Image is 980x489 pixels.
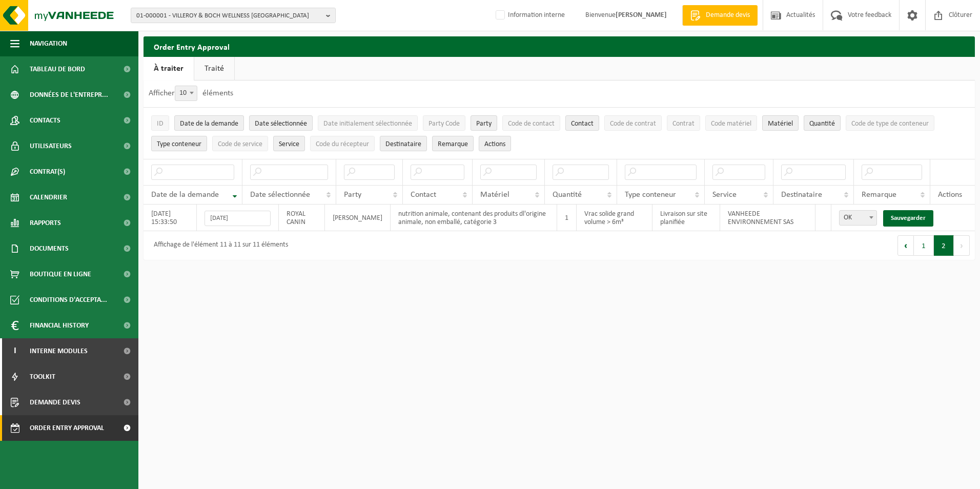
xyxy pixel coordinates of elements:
span: Toolkit [30,364,55,390]
span: 10 [175,86,197,100]
td: 1 [557,205,577,231]
span: Matériel [768,120,793,128]
button: Actions [479,136,511,151]
span: Actions [484,140,505,148]
span: Contacts [30,108,60,133]
span: Type conteneur [157,140,201,148]
span: Demande devis [703,10,752,21]
span: Demande devis [30,390,80,415]
span: Type conteneur [625,191,676,199]
button: Previous [897,235,914,256]
span: Documents [30,236,69,261]
span: Boutique en ligne [30,261,91,287]
span: Party Code [428,120,460,128]
button: Code de contratCode de contrat: Activate to sort [604,115,662,131]
span: 10 [175,86,197,101]
button: Code de serviceCode de service: Activate to sort [212,136,268,151]
a: À traiter [144,57,194,80]
span: Service [279,140,299,148]
span: Code de type de conteneur [851,120,929,128]
a: Traité [194,57,234,80]
span: Order entry approval [30,415,104,441]
span: Code de contact [508,120,555,128]
span: Matériel [480,191,509,199]
span: Destinataire [385,140,421,148]
button: DestinataireDestinataire : Activate to sort [380,136,427,151]
span: Code matériel [711,120,751,128]
span: Données de l'entrepr... [30,82,108,108]
div: Affichage de l'élément 11 à 11 sur 11 éléments [149,236,288,255]
span: 01-000001 - VILLEROY & BOCH WELLNESS [GEOGRAPHIC_DATA] [136,8,322,24]
a: Sauvegarder [883,210,933,227]
button: QuantitéQuantité: Activate to sort [804,115,841,131]
span: Financial History [30,313,89,338]
button: 1 [914,235,934,256]
span: Interne modules [30,338,88,364]
td: [DATE] 15:33:50 [144,205,197,231]
button: PartyParty: Activate to sort [471,115,497,131]
td: Livraison sur site planifiée [652,205,720,231]
span: Actions [938,191,962,199]
button: Type conteneurType conteneur: Activate to sort [151,136,207,151]
button: 01-000001 - VILLEROY & BOCH WELLNESS [GEOGRAPHIC_DATA] [131,8,336,23]
span: Party [344,191,361,199]
span: Contrat [672,120,695,128]
h2: Order Entry Approval [144,36,975,56]
span: Date sélectionnée [255,120,307,128]
span: Contact [571,120,594,128]
span: Service [712,191,737,199]
button: Date de la demandeDate de la demande: Activate to remove sorting [174,115,244,131]
span: OK [839,210,877,226]
span: Contrat(s) [30,159,65,185]
button: ServiceService: Activate to sort [273,136,305,151]
td: [PERSON_NAME] [325,205,391,231]
button: ContactContact: Activate to sort [565,115,599,131]
span: Remarque [438,140,468,148]
td: ROYAL CANIN [279,205,325,231]
button: Date sélectionnéeDate sélectionnée: Activate to sort [249,115,313,131]
button: Party CodeParty Code: Activate to sort [423,115,465,131]
span: Party [476,120,492,128]
button: Code de type de conteneurCode de type de conteneur: Activate to sort [846,115,934,131]
button: Code matérielCode matériel: Activate to sort [705,115,757,131]
button: Code du récepteurCode du récepteur: Activate to sort [310,136,375,151]
button: 2 [934,235,954,256]
span: Contact [411,191,436,199]
span: Rapports [30,210,61,236]
button: Date initialement sélectionnéeDate initialement sélectionnée: Activate to sort [318,115,418,131]
button: RemarqueRemarque: Activate to sort [432,136,474,151]
span: Remarque [862,191,896,199]
label: Afficher éléments [149,89,233,97]
span: I [10,338,19,364]
span: Code de contrat [610,120,656,128]
strong: [PERSON_NAME] [616,11,667,19]
span: Destinataire [781,191,822,199]
span: Utilisateurs [30,133,72,159]
span: Tableau de bord [30,56,85,82]
span: Date de la demande [151,191,219,199]
span: Date de la demande [180,120,238,128]
span: ID [157,120,164,128]
button: Code de contactCode de contact: Activate to sort [502,115,560,131]
button: IDID: Activate to sort [151,115,169,131]
label: Information interne [494,8,565,23]
span: Navigation [30,31,67,56]
button: Next [954,235,970,256]
span: Calendrier [30,185,67,210]
span: Code de service [218,140,262,148]
span: Quantité [809,120,835,128]
button: MatérielMatériel: Activate to sort [762,115,799,131]
td: VANHEEDE ENVIRONNEMENT SAS [720,205,815,231]
span: Code du récepteur [316,140,369,148]
span: Date sélectionnée [250,191,310,199]
a: Demande devis [682,5,758,26]
td: Vrac solide grand volume > 6m³ [577,205,652,231]
td: nutrition animale, contenant des produits dl'origine animale, non emballé, catégorie 3 [391,205,558,231]
button: ContratContrat: Activate to sort [667,115,700,131]
span: Conditions d'accepta... [30,287,107,313]
span: OK [840,211,876,225]
span: Date initialement sélectionnée [323,120,412,128]
span: Quantité [553,191,582,199]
